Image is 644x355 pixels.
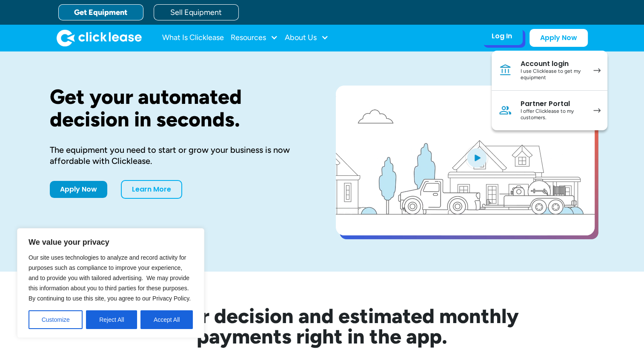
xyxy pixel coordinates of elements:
[121,180,182,199] a: Learn More
[58,4,143,20] a: Get Equipment
[50,181,107,198] a: Apply Now
[154,4,239,20] a: Sell Equipment
[84,306,561,346] h2: See your decision and estimated monthly payments right in the app.
[285,29,329,46] div: About Us
[50,86,309,131] h1: Get your automated decision in seconds.
[521,100,585,108] div: Partner Portal
[336,86,595,235] a: open lightbox
[521,60,585,68] div: Account login
[492,91,607,130] a: Partner PortalI offer Clicklease to my customers.
[492,51,607,130] nav: Log In
[57,29,142,46] a: home
[492,32,512,40] div: Log In
[492,51,607,91] a: Account loginI use Clicklease to get my equipment
[530,29,588,47] a: Apply Now
[29,254,191,302] span: Our site uses technologies to analyze and record activity for purposes such as compliance to impr...
[17,228,204,338] div: We value your privacy
[498,103,512,117] img: Person icon
[498,63,512,77] img: Bank icon
[593,68,601,73] img: arrow
[162,29,224,46] a: What Is Clicklease
[521,68,585,81] div: I use Clicklease to get my equipment
[29,310,83,329] button: Customize
[231,29,278,46] div: Resources
[29,237,193,247] p: We value your privacy
[521,108,585,121] div: I offer Clicklease to my customers.
[57,29,142,46] img: Clicklease logo
[86,310,137,329] button: Reject All
[140,310,193,329] button: Accept All
[593,108,601,113] img: arrow
[465,146,488,169] img: Blue play button logo on a light blue circular background
[50,144,309,166] div: The equipment you need to start or grow your business is now affordable with Clicklease.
